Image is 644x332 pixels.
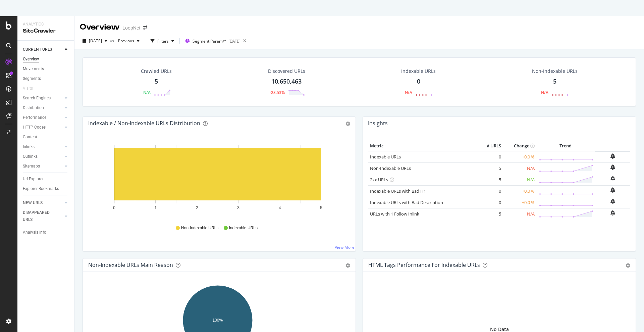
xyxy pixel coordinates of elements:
[115,38,134,44] span: Previous
[23,65,69,73] a: Movements
[23,114,46,121] div: Performance
[23,176,69,183] a: Url Explorer
[553,77,556,86] div: 5
[23,229,69,236] a: Analysis Info
[610,164,615,170] div: bell-plus
[23,163,40,170] div: Sitemaps
[368,262,480,268] div: HTML Tags Performance for Indexable URLs
[23,85,33,92] div: Visits
[370,165,411,171] a: Non-Indexable URLs
[320,205,322,210] text: 5
[110,38,115,44] span: vs
[23,124,63,131] a: HTTP Codes
[80,36,110,46] button: [DATE]
[23,153,38,160] div: Outlinks
[345,263,350,268] div: gear
[476,185,503,197] td: 0
[88,141,347,219] svg: A chart.
[23,134,37,141] div: Content
[213,318,223,323] text: 100%
[148,36,177,46] button: Filters
[23,199,43,206] div: NEW URLS
[610,199,615,204] div: bell-plus
[155,205,157,210] text: 1
[23,104,44,111] div: Distribution
[23,185,69,192] a: Explorer Bookmarks
[541,90,548,95] div: N/A
[23,75,69,82] a: Segments
[23,95,51,102] div: Search Engines
[88,262,173,268] div: Non-Indexable URLs Main Reason
[196,205,198,210] text: 2
[503,141,536,151] th: Change
[626,263,630,268] div: gear
[536,141,595,151] th: Trend
[503,174,536,185] td: N/A
[181,225,218,231] span: Non-Indexable URLs
[370,211,419,217] a: URLs with 1 Follow Inlink
[476,174,503,185] td: 5
[268,68,305,75] div: Discovered URLs
[345,122,350,126] div: gear
[405,90,412,95] div: N/A
[228,38,240,44] div: [DATE]
[503,185,536,197] td: +0.0 %
[80,21,120,33] div: Overview
[89,38,102,44] span: 2025 Aug. 22nd
[610,176,615,181] div: bell-plus
[182,36,240,46] button: Segment:Param/*[DATE]
[141,68,172,75] div: Crawled URLs
[113,205,115,210] text: 0
[270,90,285,95] div: -23.53%
[23,56,39,63] div: Overview
[229,225,258,231] span: Indexable URLs
[476,197,503,208] td: 0
[23,199,63,206] a: NEW URLS
[610,187,615,193] div: bell-plus
[610,210,615,216] div: bell-plus
[23,21,69,27] div: Analytics
[23,134,69,141] a: Content
[335,244,355,250] a: View More
[368,119,388,128] h4: Insights
[23,85,40,92] a: Visits
[23,46,63,53] a: CURRENT URLS
[279,205,281,210] text: 4
[401,68,436,75] div: Indexable URLs
[476,151,503,163] td: 0
[370,199,443,205] a: Indexable URLs with Bad Description
[122,25,141,31] div: LoopNet
[610,153,615,159] div: bell-plus
[23,75,41,82] div: Segments
[23,209,57,223] div: DISAPPEARED URLS
[88,120,200,127] div: Indexable / Non-Indexable URLs Distribution
[23,153,63,160] a: Outlinks
[23,229,46,236] div: Analysis Info
[503,208,536,220] td: N/A
[143,26,147,30] div: arrow-right-arrow-left
[115,36,142,46] button: Previous
[370,177,388,183] a: 2xx URLs
[23,114,63,121] a: Performance
[503,151,536,163] td: +0.0 %
[621,309,637,325] iframe: Intercom live chat
[23,56,69,63] a: Overview
[271,77,302,86] div: 10,650,463
[370,188,426,194] a: Indexable URLs with Bad H1
[23,104,63,111] a: Distribution
[476,208,503,220] td: 5
[476,141,503,151] th: # URLS
[157,38,169,44] div: Filters
[368,141,476,151] th: Metric
[23,143,63,150] a: Inlinks
[23,46,52,53] div: CURRENT URLS
[23,209,63,223] a: DISAPPEARED URLS
[503,197,536,208] td: +0.0 %
[237,205,239,210] text: 3
[23,176,44,183] div: Url Explorer
[23,27,69,35] div: SiteCrawler
[23,163,63,170] a: Sitemaps
[370,154,401,160] a: Indexable URLs
[23,143,35,150] div: Inlinks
